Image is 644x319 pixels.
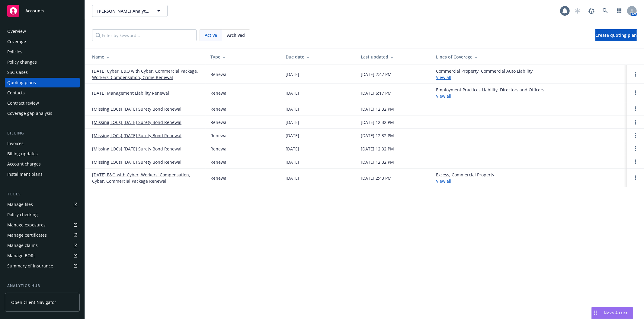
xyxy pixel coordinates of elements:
div: [DATE] [286,71,299,77]
div: [DATE] 12:32 PM [361,146,394,152]
div: Manage claims [7,241,38,250]
div: [DATE] [286,159,299,165]
a: Contacts [5,88,80,98]
div: [DATE] [286,106,299,112]
div: Excess, Commercial Property [436,172,494,184]
div: Last updated [361,54,426,60]
a: Policy changes [5,57,80,67]
div: [DATE] 2:43 PM [361,175,392,181]
div: SSC Cases [7,68,28,77]
a: Open options [632,158,639,166]
a: Quoting plans [5,78,80,87]
a: Open options [632,132,639,139]
div: Employment Practices Liability, Directors and Officers [436,87,544,99]
span: Nova Assist [604,310,628,315]
a: Accounts [5,2,80,19]
span: Create quoting plan [595,32,637,38]
a: Invoices [5,139,80,148]
div: [DATE] 12:32 PM [361,132,394,139]
div: Manage exposures [7,220,46,230]
a: [DATE] E&O with Cyber, Workers' Compensation, Cyber, Commercial Package Renewal [92,172,201,184]
a: Manage BORs [5,251,80,261]
a: Open options [632,174,639,182]
a: Open options [632,118,639,126]
a: Policies [5,47,80,57]
a: Coverage [5,37,80,46]
div: [DATE] [286,146,299,152]
div: [DATE] 12:32 PM [361,106,394,112]
a: View all [436,74,451,80]
div: Manage BORs [7,251,36,261]
div: Manage certificates [7,230,47,240]
a: Billing updates [5,149,80,159]
div: Renewal [210,146,228,152]
a: Search [599,5,611,17]
a: [DATE] Management Liability Renewal [92,90,169,96]
div: Commercial Property, Commercial Auto Liability [436,68,533,81]
div: Policy changes [7,57,37,67]
a: Manage claims [5,241,80,250]
a: Installment plans [5,169,80,179]
div: [DATE] [286,132,299,139]
a: Manage certificates [5,230,80,240]
a: Manage exposures [5,220,80,230]
a: Overview [5,27,80,36]
a: Open options [632,89,639,96]
a: SSC Cases [5,68,80,77]
div: Invoices [7,139,24,148]
button: [PERSON_NAME] Analytics, Inc. [92,5,168,17]
div: Contract review [7,98,39,108]
div: [DATE] 6:17 PM [361,90,392,96]
div: Type [210,54,276,60]
div: Lines of Coverage [436,54,622,60]
div: Renewal [210,132,228,139]
div: [DATE] 12:32 PM [361,159,394,165]
div: Billing [5,130,80,136]
a: Policy checking [5,210,80,220]
a: [Missing LOCs] [DATE] Surety Bond Renewal [92,146,181,152]
div: Summary of insurance [7,261,53,271]
a: Open options [632,105,639,112]
div: Due date [286,54,351,60]
div: [DATE] 2:47 PM [361,71,392,77]
div: Analytics hub [5,283,80,289]
span: Open Client Navigator [11,299,56,305]
div: Renewal [210,90,228,96]
div: Manage files [7,200,33,209]
div: Tools [5,191,80,197]
div: Installment plans [7,169,43,179]
span: Accounts [25,8,44,13]
a: Start snowing [572,5,584,17]
a: Switch app [613,5,625,17]
a: Report a Bug [585,5,598,17]
div: Policy checking [7,210,38,220]
div: Renewal [210,175,228,181]
div: Billing updates [7,149,38,159]
div: Renewal [210,71,228,77]
a: [Missing LOCs] [DATE] Surety Bond Renewal [92,119,181,125]
div: Renewal [210,159,228,165]
div: Quoting plans [7,78,36,87]
div: Name [92,54,201,60]
a: [DATE] Cyber, E&O with Cyber, Commercial Package, Workers' Compensation, Crime Renewal [92,68,201,81]
div: [DATE] [286,175,299,181]
div: [DATE] [286,90,299,96]
div: Overview [7,27,26,36]
a: Contract review [5,98,80,108]
span: Archived [227,32,245,38]
a: Account charges [5,159,80,169]
div: Policies [7,47,22,57]
a: [Missing LOCs] [DATE] Surety Bond Renewal [92,159,181,165]
div: Account charges [7,159,41,169]
span: Active [205,32,217,38]
button: Nova Assist [591,307,633,319]
input: Filter by keyword... [92,29,197,41]
div: Contacts [7,88,25,98]
div: [DATE] [286,119,299,125]
div: Renewal [210,119,228,125]
a: Open options [632,71,639,78]
a: Open options [632,145,639,152]
a: View all [436,93,451,99]
a: View all [436,178,451,184]
div: [DATE] 12:32 PM [361,119,394,125]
